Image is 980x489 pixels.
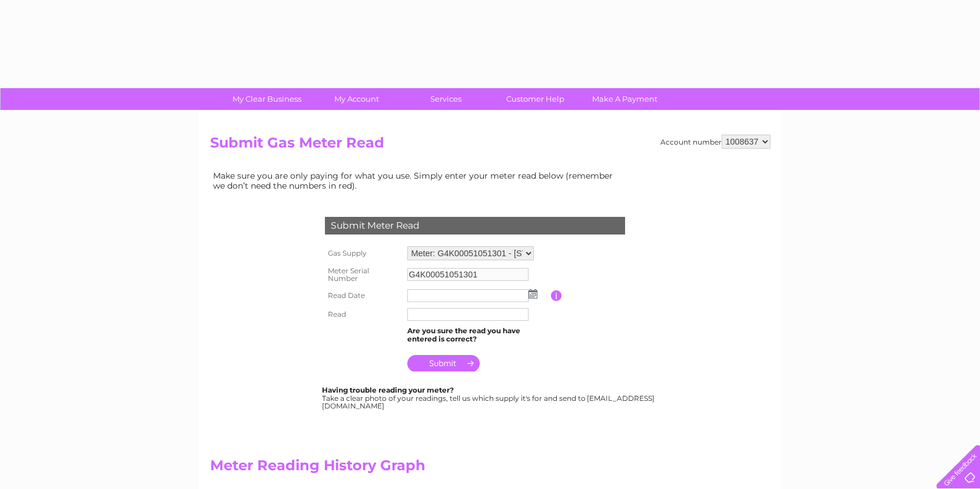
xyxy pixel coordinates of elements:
a: My Account [308,88,405,110]
div: Account number [660,135,770,149]
div: Submit Meter Read [325,217,625,235]
th: Meter Serial Number [322,263,404,287]
td: Make sure you are only paying for what you use. Simply enter your meter read below (remember we d... [210,168,622,193]
a: Customer Help [487,88,584,110]
div: Take a clear photo of your readings, tell us which supply it's for and send to [EMAIL_ADDRESS][DO... [322,386,656,410]
img: ... [529,289,537,299]
th: Read [322,305,404,324]
h2: Meter Reading History Graph [210,457,622,480]
b: Having trouble reading your meter? [322,386,454,394]
td: Are you sure the read you have entered is correct? [404,324,551,346]
a: Make A Payment [576,88,673,110]
th: Read Date [322,286,404,305]
a: My Clear Business [218,88,315,110]
input: Submit [407,355,480,371]
h2: Submit Gas Meter Read [210,135,770,157]
a: Services [397,88,494,110]
th: Gas Supply [322,243,404,263]
input: Information [551,290,562,301]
